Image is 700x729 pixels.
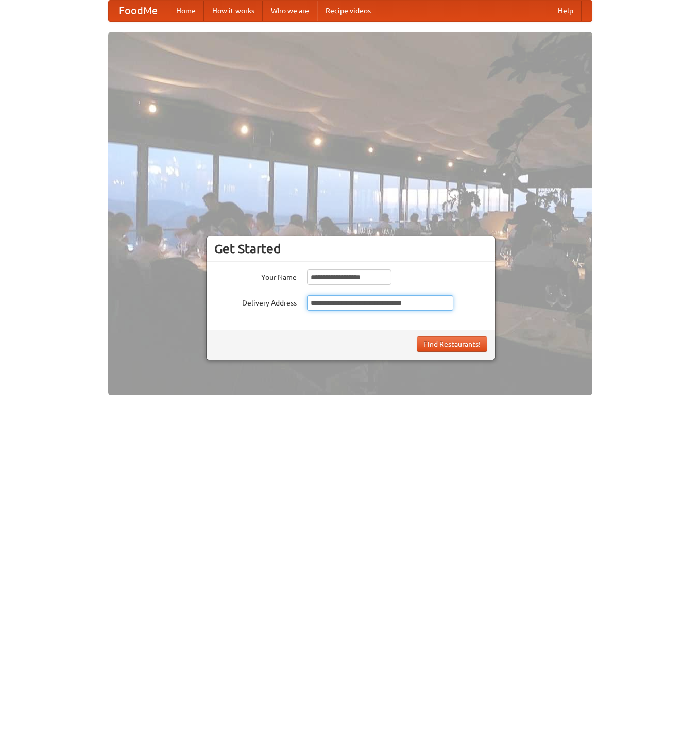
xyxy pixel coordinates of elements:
a: FoodMe [109,1,168,21]
a: Home [168,1,204,21]
h3: Get Started [214,241,487,257]
a: Help [550,1,582,21]
a: Who we are [263,1,317,21]
label: Your Name [214,269,297,282]
button: Find Restaurants! [417,336,487,352]
a: How it works [204,1,263,21]
a: Recipe videos [317,1,379,21]
label: Delivery Address [214,295,297,308]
